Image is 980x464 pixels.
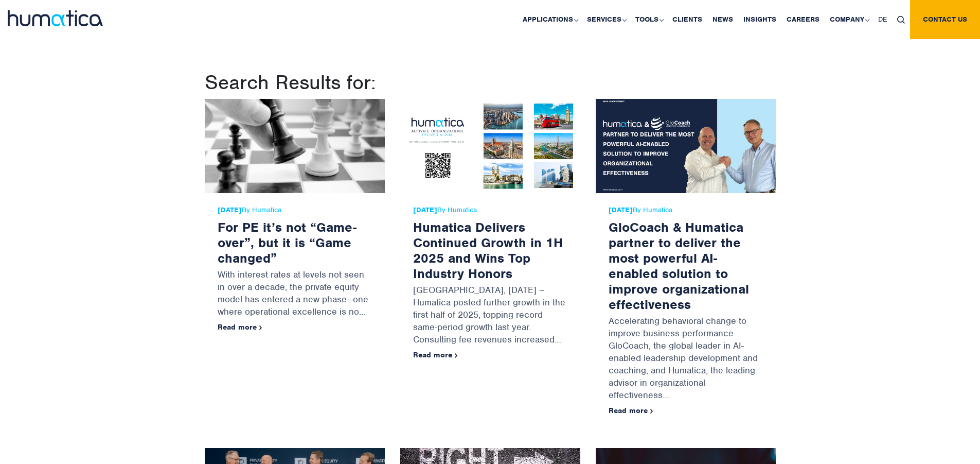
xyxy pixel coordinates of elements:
[413,206,567,214] span: By Humatica
[609,312,763,406] p: Accelerating behavioral change to improve business performance GloCoach, the global leader in AI-...
[218,206,372,214] span: By Humatica
[218,266,372,323] p: With interest rates at levels not seen in over a decade, the private equity model has entered a n...
[650,409,653,414] img: arrowicon
[8,10,103,26] img: logo
[218,322,262,332] a: Read more
[596,99,776,193] img: GloCoach & Humatica partner to deliver the most powerful AI-enabled solution to improve organizat...
[205,99,385,193] img: For PE it’s not “Game-over”, but it is “Game changed”
[609,219,749,313] a: GloCoach & Humatica partner to deliver the most powerful AI-enabled solution to improve organizat...
[897,16,905,24] img: search_icon
[413,350,458,359] a: Read more
[413,205,437,214] strong: [DATE]
[609,206,763,214] span: By Humatica
[259,325,262,330] img: arrowicon
[878,15,887,24] span: DE
[609,406,653,415] a: Read more
[218,219,357,266] a: For PE it’s not “Game-over”, but it is “Game changed”
[218,205,242,214] strong: [DATE]
[205,70,776,95] h1: Search Results for:
[455,353,458,358] img: arrowicon
[609,205,633,214] strong: [DATE]
[400,99,580,193] img: Humatica Delivers Continued Growth in 1H 2025 and Wins Top Industry Honors
[413,281,567,351] p: [GEOGRAPHIC_DATA], [DATE] – Humatica posted further growth in the first half of 2025, topping rec...
[413,219,563,282] a: Humatica Delivers Continued Growth in 1H 2025 and Wins Top Industry Honors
